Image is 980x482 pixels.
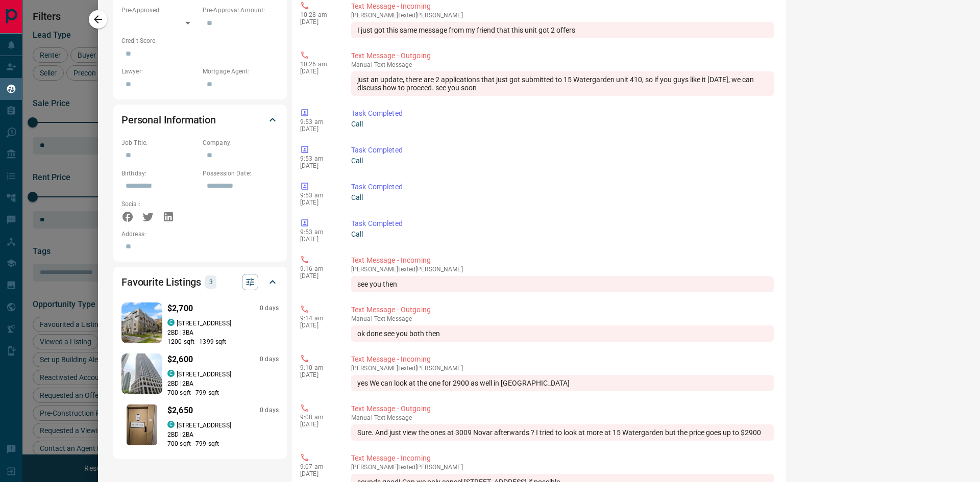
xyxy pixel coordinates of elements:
p: $2,650 [167,404,193,417]
p: [DATE] [300,322,336,329]
p: [DATE] [300,272,336,280]
p: Task Completed [351,218,774,229]
div: condos.ca [167,319,175,326]
p: $2,700 [167,302,193,315]
p: 10:26 am [300,61,336,68]
p: Pre-Approved: [121,6,198,15]
p: 2 BD | 2 BA [167,430,279,439]
p: Job Title: [121,138,198,147]
p: [PERSON_NAME] texted [PERSON_NAME] [351,266,774,273]
p: 9:53 am [300,118,336,125]
p: Text Message - Outgoing [351,50,774,61]
span: manual [351,315,373,322]
p: 9:14 am [300,315,336,322]
p: 9:53 am [300,155,336,162]
p: 2 BD | 2 BA [167,379,279,388]
a: Favourited listing$2,7000 dayscondos.ca[STREET_ADDRESS]2BD |3BA1200 sqft - 1399 sqft [121,300,279,346]
p: Mortgage Agent: [203,67,279,76]
span: manual [351,61,373,68]
div: Sure. And just view the ones at 3009 Novar afterwards ? I tried to look at more at 15 Watergarden... [351,424,774,441]
p: Text Message [351,315,774,322]
p: 10:28 am [300,11,336,18]
p: [STREET_ADDRESS] [177,319,231,328]
p: Company: [203,138,279,147]
p: Possession Date: [203,169,279,178]
p: Call [351,156,774,166]
p: [DATE] [300,68,336,75]
p: Text Message - Incoming [351,255,774,266]
img: Favourited listing [111,302,173,343]
p: [PERSON_NAME] texted [PERSON_NAME] [351,464,774,471]
p: 3 [208,276,213,288]
img: Favourited listing [112,353,171,394]
p: Text Message - Incoming [351,1,774,12]
p: [DATE] [300,421,336,428]
p: [DATE] [300,125,336,133]
p: 9:53 am [300,229,336,236]
p: Task Completed [351,108,774,119]
p: Text Message - Incoming [351,354,774,365]
div: condos.ca [167,370,175,377]
span: manual [351,414,373,421]
p: 9:10 am [300,364,336,371]
p: Lawyer: [121,67,198,76]
p: Text Message - Outgoing [351,403,774,414]
p: [DATE] [300,470,336,477]
div: Favourite Listings3 [121,270,279,294]
p: 700 sqft - 799 sqft [167,388,279,397]
p: $2,600 [167,353,193,366]
p: 9:07 am [300,463,336,470]
p: Call [351,192,774,203]
p: 1200 sqft - 1399 sqft [167,337,279,346]
img: Favourited listing [127,404,157,445]
div: just an update, there are 2 applications that just got submitted to 15 Watergarden unit 410, so i... [351,71,774,96]
div: see you then [351,276,774,292]
p: Task Completed [351,145,774,156]
p: [DATE] [300,199,336,206]
a: Favourited listing$2,6500 dayscondos.ca[STREET_ADDRESS]2BD |2BA700 sqft - 799 sqft [121,402,279,448]
div: Personal Information [121,108,279,132]
div: yes We can look at the one for 2900 as well in [GEOGRAPHIC_DATA] [351,375,774,391]
p: Task Completed [351,182,774,192]
p: 700 sqft - 799 sqft [167,439,279,448]
p: Credit Score: [121,36,279,45]
p: [STREET_ADDRESS] [177,421,231,430]
p: Social: [121,199,198,209]
p: Text Message [351,414,774,421]
div: I just got this same message from my friend that this unit got 2 offers [351,22,774,38]
p: 9:16 am [300,265,336,272]
p: 2 BD | 3 BA [167,328,279,337]
div: condos.ca [167,421,175,428]
h2: Personal Information [121,112,216,128]
p: Text Message - Outgoing [351,305,774,315]
p: Address: [121,230,279,239]
p: 9:08 am [300,414,336,421]
p: [STREET_ADDRESS] [177,370,231,379]
p: 0 days [260,406,279,415]
p: [PERSON_NAME] texted [PERSON_NAME] [351,12,774,19]
p: 9:53 am [300,192,336,199]
a: Favourited listing$2,6000 dayscondos.ca[STREET_ADDRESS]2BD |2BA700 sqft - 799 sqft [121,351,279,397]
p: Call [351,229,774,240]
h2: Favourite Listings [121,274,201,290]
p: [DATE] [300,18,336,26]
p: [DATE] [300,236,336,243]
div: ok done see you both then [351,325,774,342]
p: [DATE] [300,371,336,378]
p: Text Message [351,61,774,68]
p: Text Message - Incoming [351,453,774,464]
p: [PERSON_NAME] texted [PERSON_NAME] [351,365,774,372]
p: 0 days [260,355,279,364]
p: [DATE] [300,162,336,169]
p: 0 days [260,304,279,313]
p: Call [351,119,774,130]
p: Birthday: [121,169,198,178]
p: Pre-Approval Amount: [203,6,279,15]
